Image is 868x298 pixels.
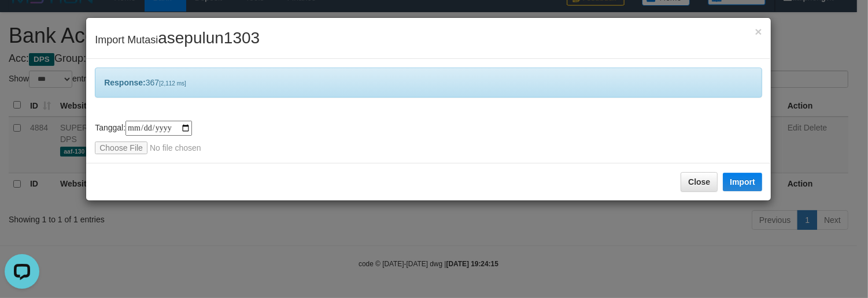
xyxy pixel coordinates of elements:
div: Tanggal: [95,121,762,154]
span: asepulun1303 [158,29,260,47]
button: Close [755,25,762,38]
button: Import [723,173,762,191]
span: [2,112 ms] [159,80,186,87]
span: × [755,25,762,38]
div: 367 [95,68,762,98]
button: Open LiveChat chat widget [5,5,39,39]
button: Close [681,172,718,192]
span: Import Mutasi [95,34,260,46]
b: Response: [104,78,146,87]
